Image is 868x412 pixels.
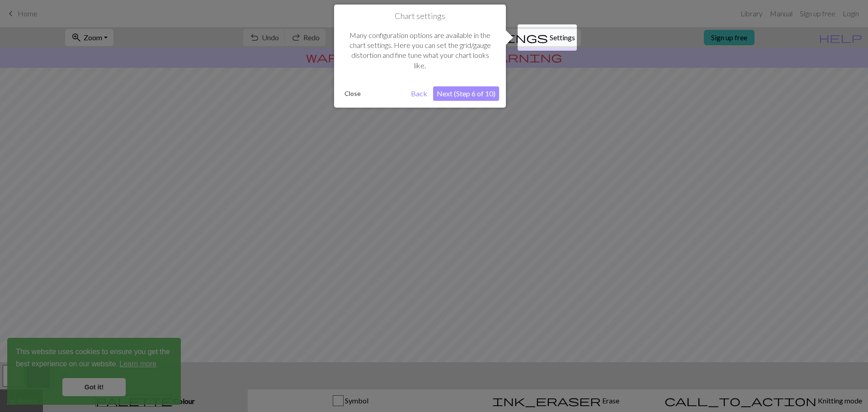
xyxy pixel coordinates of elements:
div: Chart settings [334,5,506,108]
h1: Chart settings [341,11,499,21]
button: Next (Step 6 of 10) [433,86,499,101]
button: Back [407,86,431,101]
div: Many configuration options are available in the chart settings. Here you can set the grid/gauge d... [341,21,499,80]
button: Close [341,87,364,100]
